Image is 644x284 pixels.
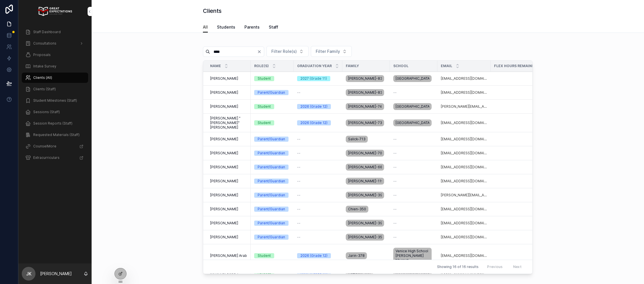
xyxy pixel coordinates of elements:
a: Proposals [22,50,88,60]
img: App logo [38,7,72,16]
div: Parent/Guardian [258,193,285,198]
a: 2026 (Grade 12) [297,253,339,258]
span: [PERSON_NAME] [210,165,238,169]
a: Parent/Guardian [254,221,290,226]
a: 2026 (Grade 12) [297,104,339,109]
a: [PERSON_NAME] "[PERSON_NAME]" [PERSON_NAME] [210,116,247,130]
span: [GEOGRAPHIC_DATA] [396,104,429,109]
a: Parent/Guardian [254,137,290,142]
a: 0.00 [494,137,546,141]
a: Parent/Guardian [254,151,290,156]
div: Student [258,76,271,81]
div: Parent/Guardian [258,165,285,170]
span: [PERSON_NAME] [210,151,238,155]
span: Graduation Year [297,64,332,68]
span: [PERSON_NAME]-837 [348,76,382,81]
a: Salick-713 [346,135,386,144]
a: Clients (Staff) [22,84,88,94]
a: [PERSON_NAME]-681 [346,163,386,172]
a: -- [297,165,339,169]
span: JK [26,270,31,277]
a: -- [393,221,434,225]
a: [PERSON_NAME]-837 [346,74,386,83]
a: -- [393,179,434,183]
a: Requested Materials (Staff) [22,130,88,140]
a: Staff [269,22,278,33]
span: Salick-713 [348,137,366,141]
a: [PERSON_NAME] [210,193,247,197]
a: -- [393,207,434,211]
span: Family [346,64,359,68]
p: [PERSON_NAME] [40,271,72,277]
a: [PERSON_NAME] Arab [210,253,247,258]
span: Consultations [33,41,56,46]
span: -- [393,165,397,169]
span: [PERSON_NAME] [210,137,238,141]
div: Parent/Guardian [258,207,285,212]
span: [PERSON_NAME] [210,193,238,197]
span: [PERSON_NAME] [210,221,238,225]
a: -- [297,193,339,197]
span: -- [393,221,397,225]
a: [PERSON_NAME]-355 [346,233,386,242]
span: 0.00 [494,235,546,239]
span: [PERSON_NAME]-837 [348,90,382,95]
a: [EMAIL_ADDRESS][DOMAIN_NAME] [441,76,487,81]
a: [EMAIL_ADDRESS][DOMAIN_NAME] [441,137,487,141]
a: [EMAIL_ADDRESS][DOMAIN_NAME] [441,235,487,239]
span: [PERSON_NAME]-355 [348,235,382,239]
div: 2026 (Grade 12) [301,104,327,109]
span: Chien-350 [348,207,366,211]
a: 0.00 [494,207,546,211]
a: Extracurriculars [22,153,88,163]
span: [PERSON_NAME] [210,207,238,211]
span: [PERSON_NAME] [210,104,238,109]
a: 0.00 [494,90,546,95]
span: Requested Materials (Staff) [33,133,80,137]
span: Intake Survey [33,64,56,69]
span: [GEOGRAPHIC_DATA] [396,76,429,81]
span: -- [297,193,301,197]
a: [EMAIL_ADDRESS][DOMAIN_NAME] [441,253,487,258]
a: [EMAIL_ADDRESS][DOMAIN_NAME] [441,221,487,225]
a: -- [393,90,434,95]
a: [PERSON_NAME]-390 [346,191,386,200]
a: Parents [244,22,260,33]
span: -- [393,90,397,95]
a: [PERSON_NAME] [210,207,247,211]
span: 0.00 [494,151,546,155]
a: [PERSON_NAME]-837 [346,88,386,97]
span: Venice High School [PERSON_NAME] Magnet [396,249,429,263]
a: -- [393,165,434,169]
a: 0.00 [494,179,546,183]
span: [GEOGRAPHIC_DATA] [396,121,429,125]
a: -- [393,137,434,141]
a: Jarin-378 [346,251,386,260]
a: -- [393,193,434,197]
div: Parent/Guardian [258,235,285,240]
span: Clients (Staff) [33,87,56,91]
a: Student [254,104,290,109]
a: [PERSON_NAME]-702 [346,149,386,158]
span: -- [297,221,301,225]
span: Staff Dashboard [33,30,61,34]
a: -- [297,179,339,183]
a: [PERSON_NAME][EMAIL_ADDRESS][DOMAIN_NAME] [441,193,487,197]
a: [EMAIL_ADDRESS][DOMAIN_NAME] [441,121,487,125]
span: -- [393,207,397,211]
a: [PERSON_NAME] [210,104,247,109]
div: 2026 (Grade 12) [301,120,327,125]
a: Consultations [22,38,88,49]
a: Student [254,120,290,125]
a: Intake Survey [22,61,88,71]
a: -- [297,207,339,211]
div: scrollable content [18,23,92,170]
span: [PERSON_NAME]-681 [348,165,382,169]
a: Parent/Guardian [254,179,290,184]
a: Session Reports (Staff) [22,118,88,129]
a: Student [254,253,290,258]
